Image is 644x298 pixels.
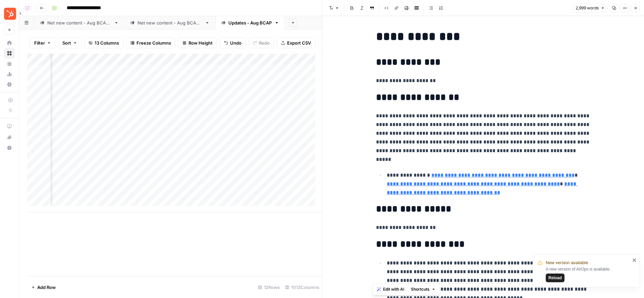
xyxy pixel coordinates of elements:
[4,5,15,22] button: Workspace: Blog Content Action Plan
[228,19,272,26] div: Updates - Aug BCAP
[411,286,430,292] span: Shortcuts
[4,58,15,69] a: Your Data
[4,38,15,48] a: Home
[374,285,407,294] button: Edit with AI
[230,40,241,46] span: Undo
[4,132,15,142] button: What's new?
[576,5,599,11] span: 2,999 words
[255,282,282,293] div: 12 Rows
[178,38,217,48] button: Row Height
[34,16,124,29] a: Net new content - Aug BCAP 1
[4,48,15,59] a: Browse
[137,40,171,46] span: Freeze Columns
[548,275,562,281] span: Reload
[546,266,630,282] div: A new version of AirOps is available.
[259,40,270,46] span: Redo
[37,284,56,291] span: Add Row
[632,257,637,263] button: close
[287,40,311,46] span: Export CSV
[27,282,60,293] button: Add Row
[138,19,202,26] div: Net new content - Aug BCAP 2
[215,16,285,29] a: Updates - Aug BCAP
[30,38,55,48] button: Filter
[189,40,213,46] span: Row Height
[408,285,438,294] button: Shortcuts
[124,16,215,29] a: Net new content - Aug BCAP 2
[249,38,274,48] button: Redo
[277,38,315,48] button: Export CSV
[58,38,82,48] button: Sort
[84,38,123,48] button: 13 Columns
[4,121,15,132] a: AirOps Academy
[4,79,15,90] a: Settings
[573,4,608,12] button: 2,999 words
[4,142,15,153] button: Help + Support
[4,132,14,142] div: What's new?
[383,286,404,292] span: Edit with AI
[34,40,45,46] span: Filter
[47,19,111,26] div: Net new content - Aug BCAP 1
[546,274,565,282] button: Reload
[282,282,322,293] div: 11/13 Columns
[126,38,175,48] button: Freeze Columns
[62,40,71,46] span: Sort
[4,8,16,20] img: Blog Content Action Plan Logo
[95,40,119,46] span: 13 Columns
[4,69,15,79] a: Usage
[220,38,246,48] button: Undo
[546,259,588,266] span: New version available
